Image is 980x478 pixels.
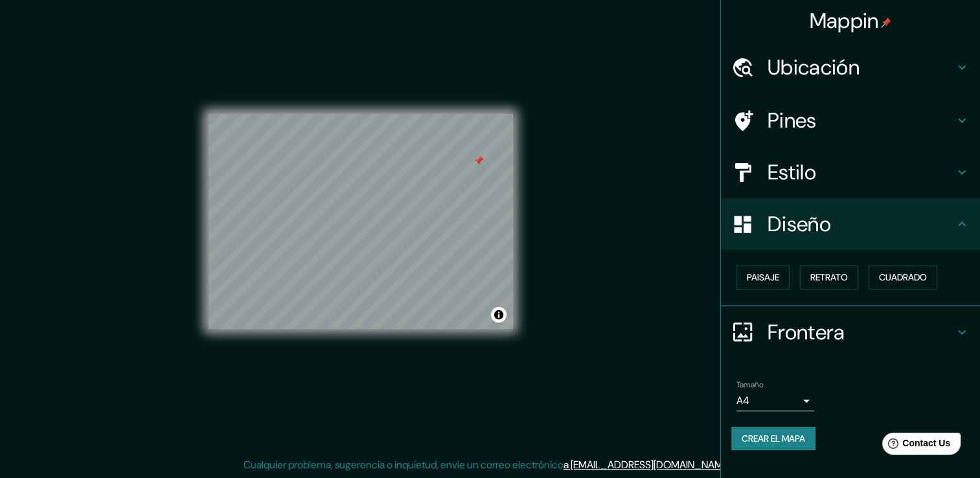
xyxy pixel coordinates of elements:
[491,307,507,323] button: Alternar atribución
[768,211,954,237] h4: Diseño
[742,431,805,447] font: Crear el mapa
[736,379,763,390] label: Tamaño
[244,457,733,473] p: Cualquier problema, sugerencia o inquietud, envíe un correo electrónico .
[564,458,731,472] a: a [EMAIL_ADDRESS][DOMAIN_NAME]
[721,41,980,93] div: Ubicación
[736,266,790,290] button: Paisaje
[869,266,937,290] button: Cuadrado
[865,427,966,464] iframe: Help widget launcher
[881,17,891,28] img: pin-icon.png
[810,269,848,286] font: Retrato
[747,269,779,286] font: Paisaje
[731,427,815,451] button: Crear el mapa
[721,306,980,358] div: Frontera
[810,7,879,34] font: Mappin
[736,391,814,411] div: A4
[879,269,927,286] font: Cuadrado
[721,198,980,250] div: Diseño
[800,266,858,290] button: Retrato
[768,159,954,185] h4: Estilo
[721,146,980,198] div: Estilo
[721,95,980,146] div: Pines
[768,108,954,133] h4: Pines
[768,319,954,345] h4: Frontera
[768,54,954,80] h4: Ubicación
[209,114,513,329] canvas: Mapa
